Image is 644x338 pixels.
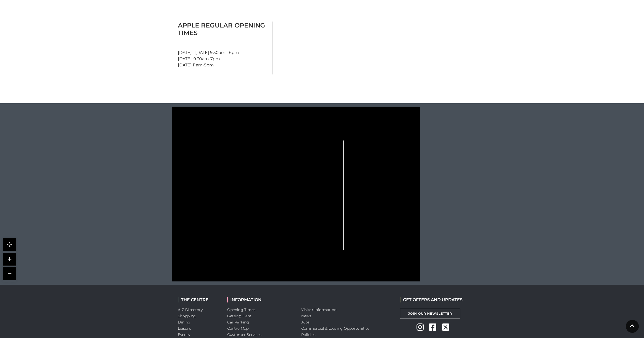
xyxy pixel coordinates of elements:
a: Car Parking [227,320,249,325]
a: News [301,314,311,318]
h3: Apple Regular Opening Times [178,22,269,37]
a: Dining [178,320,191,325]
a: Jobs [301,320,310,325]
a: Customer Services [227,332,262,337]
a: Policies [301,332,316,337]
a: Shopping [178,314,196,318]
a: Centre Map [227,326,249,331]
a: A-Z Directory [178,307,203,312]
a: Visitor information [301,307,337,312]
a: Join Our Newsletter [400,309,460,319]
a: Commercial & Leasing Opportunities [301,326,370,331]
h2: GET OFFERS AND UPDATES [400,297,462,302]
a: Events [178,332,190,337]
h2: THE CENTRE [178,297,219,302]
a: Getting Here [227,314,251,318]
a: Opening Times [227,307,255,312]
div: [DATE] - [DATE] 9:30am - 6pm [DATE]: 9:30am-7pm [DATE] 11am-5pm [174,22,273,74]
h2: INFORMATION [227,297,293,302]
a: Leisure [178,326,191,331]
